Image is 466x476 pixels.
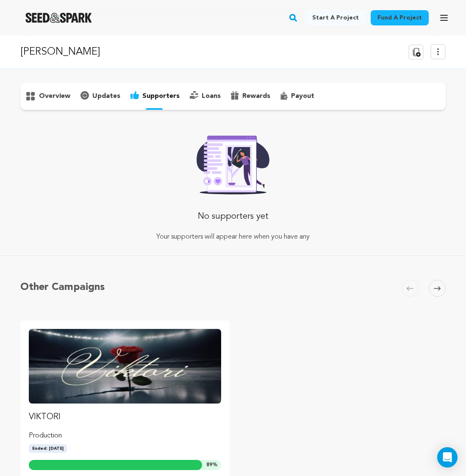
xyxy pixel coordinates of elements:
[202,91,221,101] p: loans
[20,280,105,295] h5: Other Campaigns
[142,91,180,101] p: supporters
[127,232,339,242] p: Your supporters will appear here when you have any
[291,91,314,101] p: payout
[371,10,429,25] a: Fund a project
[226,89,275,103] button: rewards
[92,91,120,101] p: updates
[29,410,221,424] p: VIKTORI
[29,444,67,453] span: Ended: [DATE]
[242,91,270,101] p: rewards
[206,462,212,468] span: 89
[127,208,339,225] p: No supporters yet
[125,89,185,103] button: supporters
[39,91,70,101] p: overview
[185,89,226,103] button: loans
[75,89,125,103] button: updates
[275,89,319,103] button: payout
[437,447,458,468] div: Open Intercom Messenger
[25,13,92,23] img: Seed&Spark Logo Dark Mode
[25,13,92,23] a: Seed&Spark Homepage
[206,462,218,468] span: %
[20,89,75,103] button: overview
[29,431,221,441] p: production
[305,10,366,25] a: Start a project
[20,45,100,60] p: [PERSON_NAME]
[190,130,276,195] img: Seed&Spark Rafiki Image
